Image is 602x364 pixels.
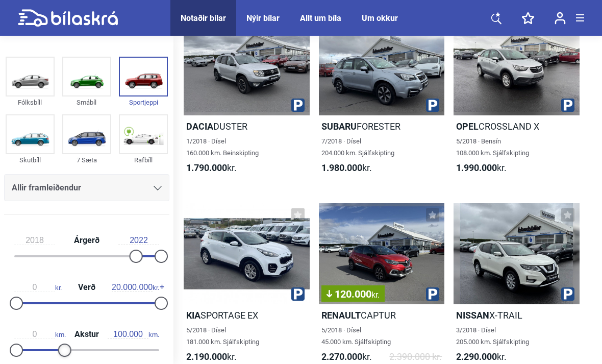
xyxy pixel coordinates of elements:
div: Sportjeppi [119,96,168,108]
b: 1.980.000 [321,162,362,173]
a: Notaðir bílar [181,13,226,23]
span: kr. [321,162,372,174]
b: 1.790.000 [186,162,227,173]
span: kr. [371,290,380,300]
span: Allir framleiðendur [12,181,81,195]
span: 5/2018 · Dísel 181.000 km. Sjálfskipting [186,326,259,346]
span: Verð [76,283,98,292]
h2: X-TRAIL [454,309,580,321]
span: kr. [14,283,62,292]
span: 1/2018 · Dísel 160.000 km. Beinskipting [186,137,259,157]
b: Opel [456,121,479,132]
a: Nýir bílar [246,13,280,23]
span: kr. [186,162,237,174]
span: kr. [456,162,507,174]
div: Rafbíll [119,154,168,166]
b: Dacia [186,121,213,132]
span: 5/2018 · Bensín 108.000 km. Sjálfskipting [456,137,529,157]
span: kr. [186,351,237,362]
img: user-login.svg [555,12,566,25]
b: Nissan [456,310,489,321]
b: 2.190.000 [186,351,227,362]
a: SubaruFORESTER7/2018 · Dísel204.000 km. Sjálfskipting1.980.000kr. [319,15,445,183]
div: Smábíl [62,96,111,108]
h2: DUSTER [184,120,310,132]
img: parking.png [561,287,574,301]
b: 2.270.000 [321,351,362,362]
b: Kia [186,310,200,321]
span: 2.390.000 kr. [389,351,442,362]
b: Subaru [321,121,357,132]
span: kr. [112,283,159,292]
a: DaciaDUSTER1/2018 · Dísel160.000 km. Beinskipting1.790.000kr. [184,15,310,183]
span: 5/2018 · Dísel 45.000 km. Sjálfskipting [321,326,391,346]
img: parking.png [291,99,305,112]
b: Renault [321,310,361,321]
b: 1.990.000 [456,162,497,173]
h2: FORESTER [319,120,445,132]
span: kr. [456,351,507,362]
span: Akstur [72,330,102,338]
div: Skutbíll [6,154,55,166]
h2: CAPTUR [319,309,445,321]
span: km. [14,330,66,339]
b: 2.290.000 [456,351,497,362]
img: parking.png [426,287,439,301]
span: kr. [321,351,372,362]
h2: CROSSLAND X [454,120,580,132]
span: 3/2018 · Dísel 205.000 km. Sjálfskipting [456,326,529,346]
div: 7 Sæta [62,154,111,166]
h2: SPORTAGE EX [184,309,310,321]
span: 120.000 [327,289,380,299]
img: parking.png [426,99,439,112]
img: parking.png [291,287,305,301]
img: parking.png [561,99,574,112]
span: km. [108,330,159,339]
a: OpelCROSSLAND X5/2018 · Bensín108.000 km. Sjálfskipting1.990.000kr. [454,15,580,183]
span: Árgerð [71,236,102,245]
div: Fólksbíll [6,96,55,108]
a: Allt um bíla [300,13,341,23]
span: 7/2018 · Dísel 204.000 km. Sjálfskipting [321,137,394,157]
a: Um okkur [362,13,398,23]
